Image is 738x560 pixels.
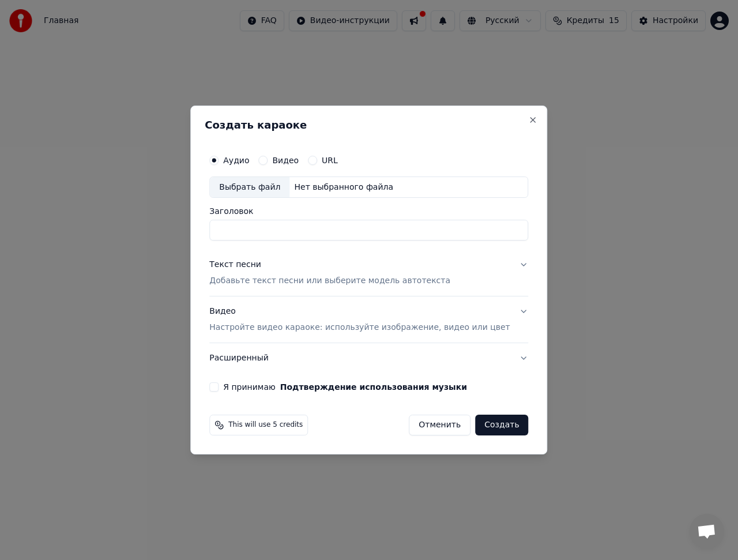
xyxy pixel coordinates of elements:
[289,182,398,193] div: Нет выбранного файла
[272,156,299,164] label: Видео
[223,156,249,164] label: Аудио
[209,250,528,296] button: Текст песниДобавьте текст песни или выберите модель автотекста
[280,383,467,391] button: Я принимаю
[475,415,528,435] button: Создать
[209,276,450,287] p: Добавьте текст песни или выберите модель автотекста
[210,177,289,198] div: Выбрать файл
[223,383,467,391] label: Я принимаю
[209,208,528,216] label: Заголовок
[209,322,510,333] p: Настройте видео караоке: используйте изображение, видео или цвет
[409,415,470,435] button: Отменить
[322,156,338,164] label: URL
[209,343,528,373] button: Расширенный
[228,420,303,430] span: This will use 5 credits
[205,120,533,130] h2: Создать караоке
[209,260,261,271] div: Текст песни
[209,306,510,334] div: Видео
[209,297,528,343] button: ВидеоНастройте видео караоке: используйте изображение, видео или цвет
